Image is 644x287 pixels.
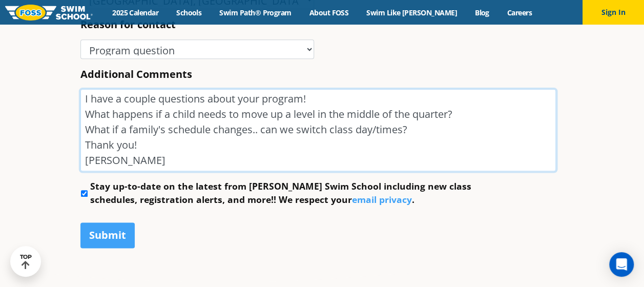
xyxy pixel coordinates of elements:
[358,8,466,17] a: Swim Like [PERSON_NAME]
[211,8,300,17] a: Swim Path® Program
[300,8,358,17] a: About FOSS
[498,8,541,17] a: Careers
[90,179,501,207] label: Stay up-to-date on the latest from [PERSON_NAME] Swim School including new class schedules, regis...
[80,222,135,248] input: Submit
[352,193,412,206] a: email privacy
[80,68,192,81] label: Additional Comments
[168,8,211,17] a: Schools
[20,254,32,270] div: TOP
[466,8,498,17] a: Blog
[103,8,168,17] a: 2025 Calendar
[609,252,634,277] div: Open Intercom Messenger
[5,5,93,20] img: FOSS Swim School Logo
